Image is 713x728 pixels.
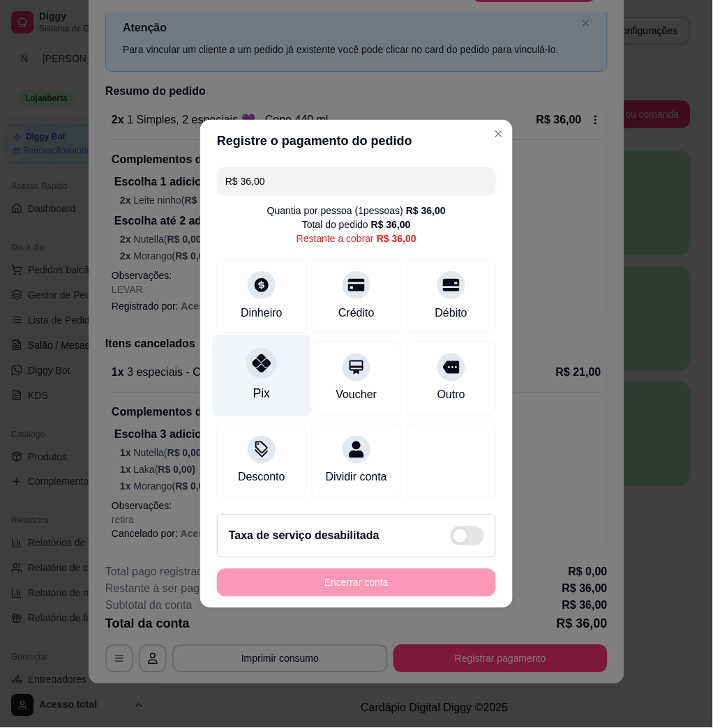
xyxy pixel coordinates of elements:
[200,120,513,162] header: Registre o pagamento do pedido
[225,167,488,195] input: Ex.: hambúrguer de cordeiro
[229,528,380,545] h2: Taxa de serviço desabilitada
[437,387,465,404] div: Outro
[253,385,270,403] div: Pix
[297,232,416,245] div: Restante a cobrar
[406,204,446,218] div: R$ 36,00
[488,123,510,145] button: Close
[336,387,377,404] div: Voucher
[377,232,416,245] div: R$ 36,00
[267,204,446,218] div: Quantia por pessoa ( 1 pessoas)
[435,305,467,321] div: Débito
[326,469,387,486] div: Dividir conta
[302,218,411,232] div: Total do pedido
[241,305,283,321] div: Dinheiro
[371,218,411,232] div: R$ 36,00
[338,305,375,321] div: Crédito
[238,469,285,486] div: Desconto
